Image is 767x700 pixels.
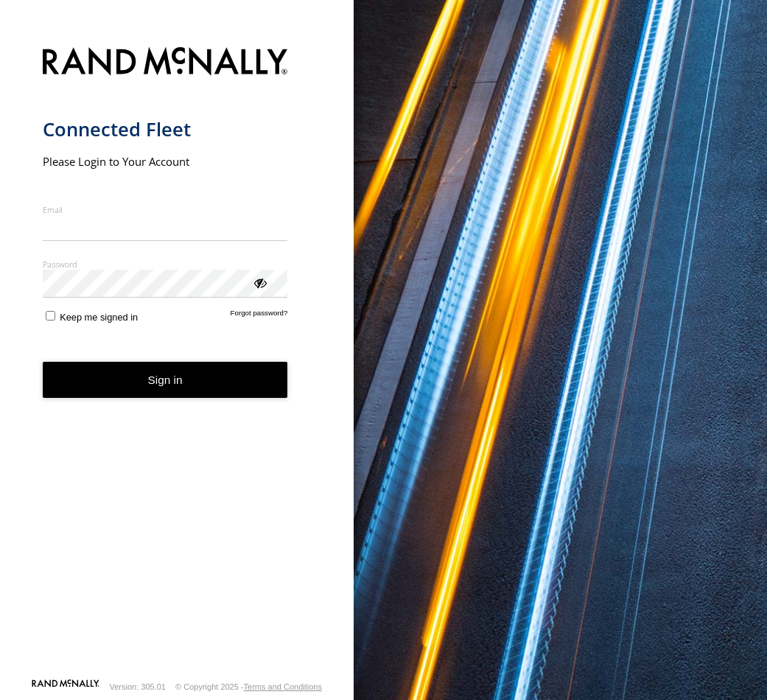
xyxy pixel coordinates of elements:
[43,362,288,398] button: Sign in
[43,204,288,215] label: Email
[231,309,288,323] a: Forgot password?
[43,38,312,678] form: main
[32,679,99,694] a: Visit our Website
[60,312,138,323] span: Keep me signed in
[244,682,322,691] a: Terms and Conditions
[43,117,288,141] h1: Connected Fleet
[43,44,288,82] img: Rand McNally
[110,682,166,691] div: Version: 305.01
[43,259,288,270] label: Password
[252,275,267,290] div: ViewPassword
[46,311,55,321] input: Keep me signed in
[175,682,322,691] div: © Copyright 2025 -
[43,154,288,169] h2: Please Login to Your Account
